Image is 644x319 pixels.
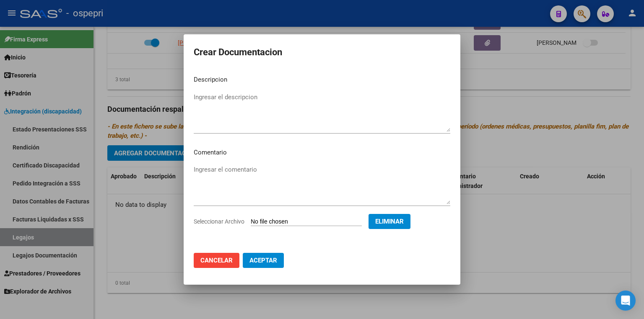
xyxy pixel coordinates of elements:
[194,218,244,225] span: Seleccionar Archivo
[369,214,410,229] button: Eliminar
[194,75,450,85] p: Descripcion
[200,257,233,264] span: Cancelar
[249,257,277,264] span: Aceptar
[194,253,239,268] button: Cancelar
[194,44,450,60] h2: Crear Documentacion
[375,218,404,225] span: Eliminar
[243,253,284,268] button: Aceptar
[615,291,636,311] div: Open Intercom Messenger
[194,148,450,157] p: Comentario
